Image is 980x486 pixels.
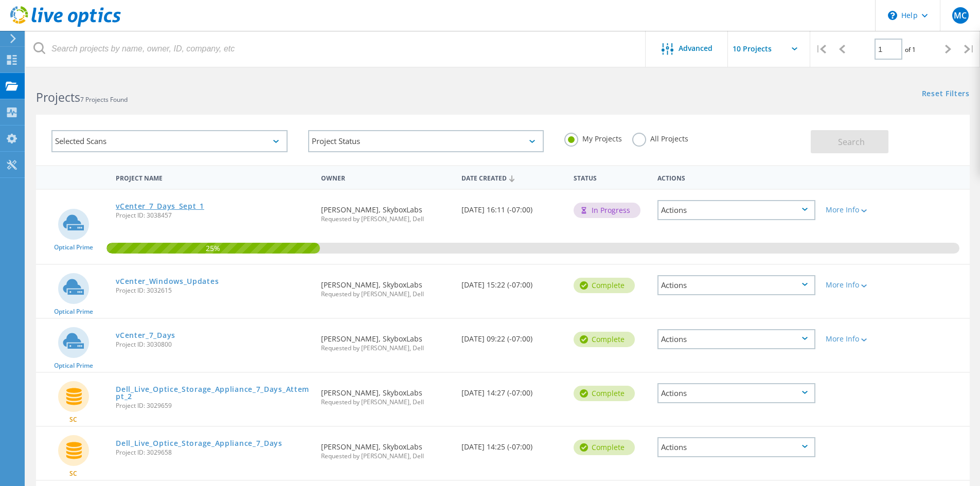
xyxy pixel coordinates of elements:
[116,332,175,339] a: vCenter_7_Days
[826,335,890,343] div: More Info
[80,95,128,104] span: 7 Projects Found
[456,427,568,461] div: [DATE] 14:25 (-07:00)
[826,206,890,213] div: More Info
[116,287,311,294] span: Project ID: 3032615
[679,45,712,52] span: Advanced
[652,168,821,187] div: Actions
[111,168,316,187] div: Project Name
[456,373,568,407] div: [DATE] 14:27 (-07:00)
[116,212,311,219] span: Project ID: 3038457
[69,471,77,477] span: SC
[922,90,970,99] a: Reset Filters
[456,319,568,353] div: [DATE] 09:22 (-07:00)
[69,417,77,423] span: SC
[106,243,319,252] span: 25%
[51,130,288,152] div: Selected Scans
[26,31,646,67] input: Search projects by name, owner, ID, company, etc
[321,453,451,459] span: Requested by [PERSON_NAME], Dell
[456,168,568,187] div: Date Created
[456,265,568,299] div: [DATE] 15:22 (-07:00)
[116,203,204,210] a: vCenter_7_Days_Sept_1
[657,383,815,403] div: Actions
[657,275,815,295] div: Actions
[116,341,311,348] span: Project ID: 3030800
[568,168,652,187] div: Status
[657,437,815,457] div: Actions
[564,133,622,142] label: My Projects
[657,329,815,349] div: Actions
[316,319,456,362] div: [PERSON_NAME], SkyboxLabs
[316,373,456,416] div: [PERSON_NAME], SkyboxLabs
[36,89,80,105] b: Projects
[574,386,635,401] div: Complete
[116,386,311,400] a: Dell_Live_Optice_Storage_Appliance_7_Days_Attempt_2
[838,136,865,148] span: Search
[574,332,635,347] div: Complete
[574,440,635,455] div: Complete
[10,22,121,29] a: Live Optics Dashboard
[316,427,456,470] div: [PERSON_NAME], SkyboxLabs
[54,309,93,315] span: Optical Prime
[657,200,815,220] div: Actions
[888,11,897,20] svg: \n
[959,31,980,67] div: |
[116,278,219,285] a: vCenter_Windows_Updates
[54,363,93,369] span: Optical Prime
[574,203,640,218] div: In Progress
[321,216,451,222] span: Requested by [PERSON_NAME], Dell
[321,291,451,297] span: Requested by [PERSON_NAME], Dell
[308,130,544,152] div: Project Status
[116,449,311,456] span: Project ID: 3029658
[905,45,916,54] span: of 1
[316,265,456,308] div: [PERSON_NAME], SkyboxLabs
[810,31,831,67] div: |
[811,130,888,153] button: Search
[456,190,568,224] div: [DATE] 16:11 (-07:00)
[826,281,890,289] div: More Info
[321,399,451,405] span: Requested by [PERSON_NAME], Dell
[574,278,635,293] div: Complete
[321,345,451,351] span: Requested by [PERSON_NAME], Dell
[954,11,967,20] span: MC
[54,244,93,250] span: Optical Prime
[316,168,456,187] div: Owner
[316,190,456,232] div: [PERSON_NAME], SkyboxLabs
[116,440,282,447] a: Dell_Live_Optice_Storage_Appliance_7_Days
[632,133,688,142] label: All Projects
[116,403,311,409] span: Project ID: 3029659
